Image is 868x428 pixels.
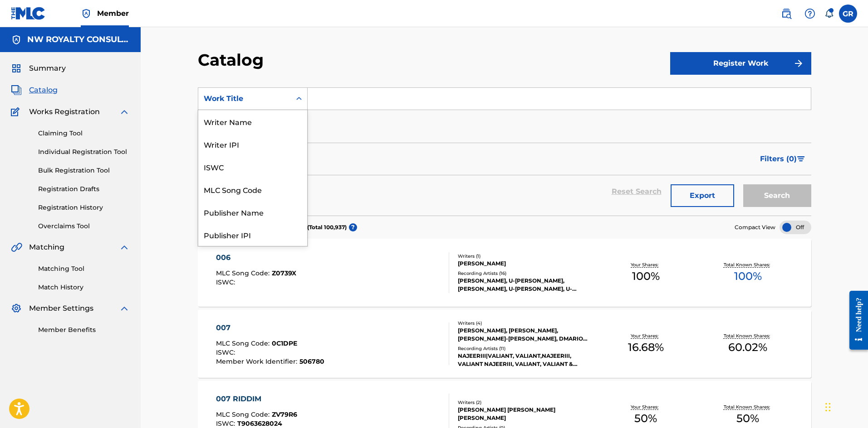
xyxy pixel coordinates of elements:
h5: NW ROYALTY CONSULTING, LLC. [27,34,130,45]
div: NAJEERIII|VALIANT, VALIANT,NAJEERIII, VALIANT NAJEERIII, VALIANT, VALIANT & NAJEERIII [458,352,595,368]
img: Summary [11,63,22,74]
p: Total Known Shares: [724,261,772,268]
a: Registration History [38,203,130,212]
div: 007 [216,322,324,333]
div: Drag [825,394,831,421]
div: [PERSON_NAME], [PERSON_NAME], [PERSON_NAME]-[PERSON_NAME], DMARIO [PERSON_NAME] [458,327,595,343]
div: [PERSON_NAME] [458,260,595,268]
span: 100 % [632,268,660,284]
span: Matching [29,242,64,253]
a: Public Search [777,5,795,23]
p: Your Shares: [631,332,661,339]
img: expand [119,106,130,117]
button: Register Work [670,52,811,75]
div: Recording Artists ( 11 ) [458,345,595,352]
iframe: Chat Widget [823,385,868,428]
img: Accounts [11,34,22,45]
div: User Menu [839,5,857,23]
a: 006MLC Song Code:Z0739XISWC:Writers (1)[PERSON_NAME]Recording Artists (16)[PERSON_NAME], U-[PERSO... [198,239,811,307]
img: filter [797,156,805,162]
div: ISWC [198,155,307,178]
span: Member Work Identifier : [216,357,299,365]
img: help [804,8,815,19]
span: ISWC : [216,419,237,428]
div: Writers ( 2 ) [458,399,595,406]
button: Export [671,184,734,207]
img: Matching [11,242,22,253]
a: CatalogCatalog [11,85,58,96]
div: [PERSON_NAME] [PERSON_NAME] [PERSON_NAME] [458,406,595,422]
img: Works Registration [11,106,23,117]
p: Total Known Shares: [724,404,772,410]
span: 16.68 % [628,339,664,356]
form: Search Form [198,87,811,216]
img: MLC Logo [11,7,46,20]
span: MLC Song Code : [216,269,272,277]
div: Recording Artists ( 16 ) [458,270,595,277]
span: MLC Song Code : [216,339,272,347]
span: ZV79R6 [272,410,297,418]
a: Matching Tool [38,264,130,274]
div: Publisher IPI [198,223,307,246]
div: Help [801,5,819,23]
div: MLC Song Code [198,178,307,201]
button: Filters (0) [755,148,811,170]
span: 50 % [736,410,759,427]
span: ISWC : [216,348,237,356]
span: Member [97,8,129,19]
a: Match History [38,283,130,292]
span: Z0739X [272,269,296,277]
div: Publisher Name [198,201,307,223]
a: Claiming Tool [38,129,130,138]
span: ? [349,223,357,231]
div: Notifications [824,9,834,18]
span: 0C1DPE [272,339,297,347]
div: 007 RIDDIM [216,394,321,404]
div: Writer Name [198,110,307,133]
p: Your Shares: [631,261,661,268]
p: Total Known Shares: [724,332,772,339]
div: 006 [216,252,296,263]
iframe: Resource Center [843,284,868,357]
div: Writers ( 4 ) [458,320,595,327]
a: Member Benefits [38,325,130,335]
span: 506780 [299,357,324,365]
span: Compact View [735,223,775,231]
span: 60.02 % [728,339,767,356]
img: expand [119,242,130,253]
div: Writer IPI [198,133,307,155]
img: Catalog [11,85,22,96]
img: expand [119,303,130,314]
img: f7272a7cc735f4ea7f67.svg [793,58,804,69]
span: Works Registration [29,106,100,117]
a: Individual Registration Tool [38,147,130,157]
div: [PERSON_NAME], U-[PERSON_NAME], [PERSON_NAME], U-[PERSON_NAME], U-[PERSON_NAME] [458,277,595,293]
span: 100 % [734,268,762,284]
span: Filters ( 0 ) [760,154,797,164]
span: MLC Song Code : [216,410,272,418]
img: Member Settings [11,303,22,314]
span: Summary [29,63,66,74]
div: Writers ( 1 ) [458,253,595,260]
h2: Catalog [198,50,268,70]
div: Work Title [204,93,285,104]
a: Registration Drafts [38,184,130,194]
span: Member Settings [29,303,93,314]
span: ISWC : [216,278,237,286]
a: SummarySummary [11,63,66,74]
span: Catalog [29,85,58,96]
span: 50 % [634,410,657,427]
img: search [781,8,792,19]
a: Bulk Registration Tool [38,166,130,175]
a: 007MLC Song Code:0C1DPEISWC:Member Work Identifier:506780Writers (4)[PERSON_NAME], [PERSON_NAME],... [198,310,811,378]
p: Your Shares: [631,404,661,410]
a: Overclaims Tool [38,221,130,231]
img: Top Rightsholder [81,8,92,19]
span: T9063628024 [237,419,282,428]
